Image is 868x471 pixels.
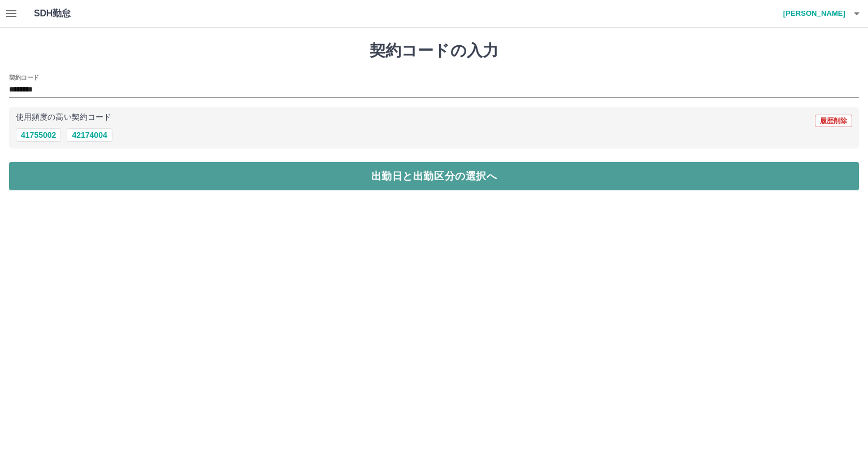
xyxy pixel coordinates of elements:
[815,115,852,127] button: 履歴削除
[16,128,61,142] button: 41755002
[67,128,112,142] button: 42174004
[16,114,111,121] p: 使用頻度の高い契約コード
[9,41,859,60] h1: 契約コードの入力
[9,162,859,190] button: 出勤日と出勤区分の選択へ
[9,73,39,82] h2: 契約コード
